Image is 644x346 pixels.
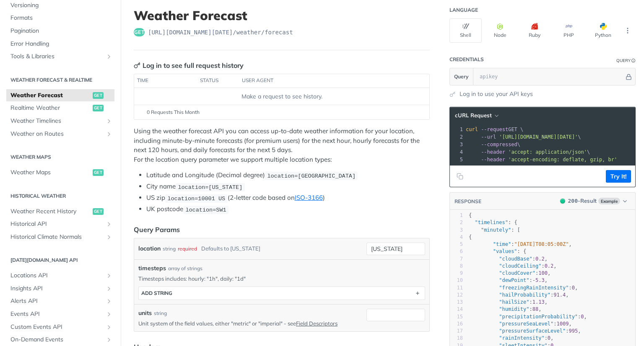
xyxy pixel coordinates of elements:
button: Show subpages for On-Demand Events [106,336,112,343]
th: status [197,74,239,88]
svg: Key [134,62,140,69]
span: "cloudCover" [499,270,535,276]
span: : , [469,299,548,305]
button: Show subpages for Custom Events API [106,324,112,331]
div: required [178,243,197,255]
li: US zip (2-letter code based on ) [146,193,430,203]
div: 16 [450,320,463,328]
span: https://api.tomorrow.io/v4/weather/forecast [148,28,293,36]
span: : , [469,256,548,262]
a: Weather on RoutesShow subpages for Weather on Routes [6,128,114,140]
span: : , [469,321,572,327]
span: "[DATE]T08:05:00Z" [514,241,569,247]
span: 100 [538,270,548,276]
span: \ [466,149,590,155]
div: 9 [450,270,463,277]
span: 0 [581,314,584,320]
span: get [93,92,104,99]
button: 200200-ResultExample [556,197,631,205]
span: --header [481,149,505,155]
span: --request [481,127,508,132]
span: "hailSize" [499,299,529,305]
span: --compressed [481,142,517,147]
a: Weather Forecastget [6,89,114,102]
span: : [ [469,227,520,233]
div: Credentials [449,56,484,63]
span: get [93,105,104,111]
a: Weather TimelinesShow subpages for Weather Timelines [6,115,114,127]
div: 15 [450,313,463,320]
span: "hailProbability" [499,292,551,298]
span: GET \ [466,127,523,132]
i: Information [631,59,636,63]
a: Pagination [6,25,114,37]
span: Realtime Weather [10,104,91,112]
a: ISO-3166 [295,194,323,201]
span: 0.2 [545,263,554,269]
span: : , [469,335,553,341]
span: Versioning [10,1,112,10]
span: Tools & Libraries [10,52,104,61]
button: Node [484,18,516,43]
div: Log in to see full request history [134,60,244,70]
span: get [134,28,145,36]
button: Hide [624,72,633,81]
a: Events APIShow subpages for Events API [6,308,114,320]
span: Insights API [10,284,104,293]
div: QueryInformation [616,57,636,64]
label: units [138,309,152,318]
span: '[URL][DOMAIN_NAME][DATE]' [499,134,578,140]
span: curl [466,127,478,132]
span: 1009 [557,321,569,327]
div: Make a request to see history. [138,92,426,101]
span: location=[GEOGRAPHIC_DATA] [267,173,356,179]
span: \ [466,134,581,140]
span: "timelines" [475,219,508,225]
span: Weather on Routes [10,130,104,138]
span: : , [469,270,551,276]
div: 10 [450,277,463,284]
div: 18 [450,335,463,342]
span: : , [469,241,572,247]
a: Error Handling [6,38,114,50]
span: Custom Events API [10,323,104,331]
button: PHP [553,18,585,43]
div: Query [616,57,631,64]
a: Tools & LibrariesShow subpages for Tools & Libraries [6,50,114,63]
li: UK postcode [146,204,430,214]
span: 0.2 [535,256,545,262]
span: 200 [560,199,565,204]
span: "values" [493,248,517,254]
span: 88 [532,306,538,312]
span: Alerts API [10,297,104,305]
div: 3 [450,141,464,148]
div: array of strings [168,265,203,272]
button: More Languages [621,24,634,37]
span: Weather Maps [10,168,91,177]
span: Error Handling [10,40,112,48]
h2: Weather Forecast & realtime [6,76,114,84]
div: 2 [450,219,463,226]
div: 11 [450,284,463,292]
h1: Weather Forecast [134,8,430,23]
th: time [134,74,197,88]
span: : , [469,306,542,312]
a: Historical Climate NormalsShow subpages for Historical Climate Normals [6,231,114,243]
button: Show subpages for Tools & Libraries [106,53,112,60]
span: \ [466,142,520,147]
span: "pressureSeaLevel" [499,321,553,327]
span: 0 [548,335,551,341]
button: Python [587,18,619,43]
div: Defaults to [US_STATE] [201,243,260,255]
button: Query [450,68,473,85]
div: 2 [450,133,464,141]
button: Show subpages for Historical API [106,221,112,227]
div: 4 [450,234,463,241]
span: 'accept-encoding: deflate, gzip, br' [508,157,617,163]
div: Language [449,7,478,13]
span: : , [469,292,569,298]
span: "humidity" [499,306,529,312]
span: Historical Climate Normals [10,233,104,241]
button: Show subpages for Events API [106,311,112,318]
span: - [532,277,535,283]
